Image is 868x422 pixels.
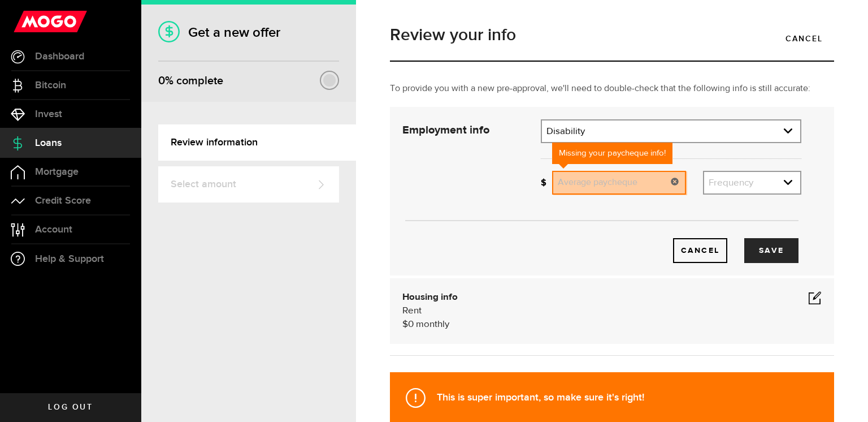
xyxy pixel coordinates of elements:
[158,24,339,41] h1: Get a new offer
[35,254,104,264] span: Help & Support
[35,51,84,62] span: Dashboard
[402,124,489,136] strong: Employment info
[673,238,727,263] button: Cancel
[390,82,834,96] p: To provide you with a new pre-approval, we'll need to double-check that the following info is sti...
[35,80,66,91] span: Bitcoin
[744,238,798,263] button: Save
[35,109,62,119] span: Invest
[9,5,43,38] button: Open LiveChat chat widget
[158,74,165,88] span: 0
[158,166,339,203] a: Select amount
[402,320,408,329] span: $
[35,196,91,206] span: Credit Score
[158,124,356,161] a: Review information
[48,403,93,411] span: Log out
[390,27,834,44] h1: Review your info
[158,71,223,91] div: % complete
[704,172,800,193] a: expand select
[542,120,800,142] a: expand select
[774,27,834,50] a: Cancel
[552,143,672,164] div: Missing your paycheque info!
[408,320,414,329] span: 0
[35,167,79,177] span: Mortgage
[402,306,422,316] span: Rent
[437,391,644,403] strong: This is super important, so make sure it's right!
[35,138,62,148] span: Loans
[416,320,449,329] span: monthly
[402,292,458,302] b: Housing info
[35,225,72,235] span: Account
